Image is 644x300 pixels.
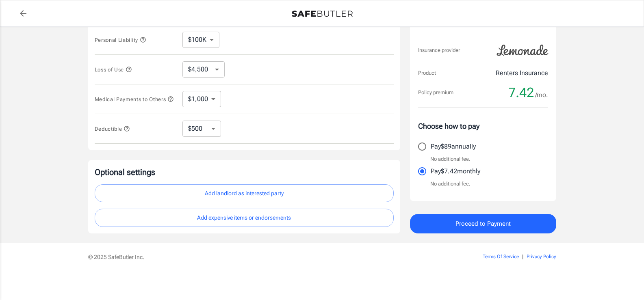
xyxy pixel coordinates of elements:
button: Add expensive items or endorsements [95,209,394,227]
button: Medical Payments to Others [95,94,174,104]
span: Medical Payments to Others [95,96,174,102]
img: Lemonade [492,39,553,62]
img: Back to quotes [292,11,353,17]
p: Product [418,69,436,77]
p: © 2025 SafeButler Inc. [88,253,437,261]
a: Terms Of Service [483,254,519,259]
a: back to quotes [15,5,31,22]
p: Optional settings [95,166,394,178]
p: Renters Insurance [496,68,548,78]
p: Choose how to pay [418,121,548,132]
p: No additional fee. [430,155,471,163]
button: Add landlord as interested party [95,184,394,203]
span: 7.42 [508,84,534,101]
span: Personal Liability [95,37,146,43]
p: Pay $89 annually [431,142,476,151]
button: Loss of Use [95,65,132,74]
button: Personal Liability [95,35,146,45]
p: Policy premium [418,88,453,97]
p: Insurance provider [418,46,460,54]
span: /mo. [535,89,548,101]
p: Pay $7.42 monthly [431,166,480,176]
a: Privacy Policy [527,254,556,259]
span: Proceed to Payment [455,218,511,229]
span: Loss of Use [95,67,132,73]
p: No additional fee. [430,180,471,188]
button: Proceed to Payment [410,214,556,233]
button: Deductible [95,124,130,134]
span: Deductible [95,126,130,132]
span: | [522,254,523,259]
